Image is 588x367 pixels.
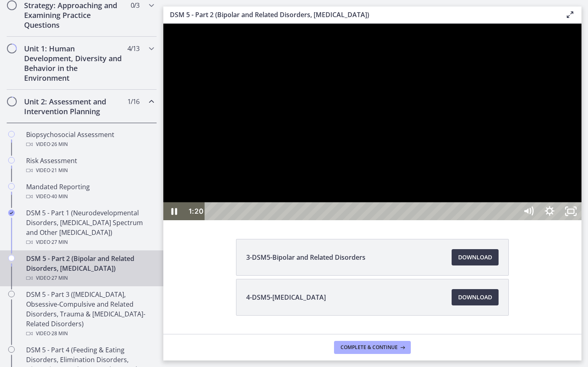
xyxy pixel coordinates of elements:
div: Video [26,139,154,149]
span: · 28 min [50,329,68,338]
h2: Unit 1: Human Development, Diversity and Behavior in the Environment [24,44,124,83]
span: · 40 min [50,192,68,201]
span: · 21 min [50,166,68,175]
span: 0 / 3 [131,0,139,10]
h3: DSM 5 - Part 2 (Bipolar and Related Disorders, [MEDICAL_DATA]) [170,10,552,20]
div: Video [26,166,154,175]
span: Download [458,292,492,302]
span: 4-DSM5-[MEDICAL_DATA] [246,292,326,302]
h2: Unit 2: Assessment and Intervention Planning [24,97,124,116]
div: Video [26,329,154,338]
button: Mute [354,179,376,197]
span: 3-DSM5-Bipolar and Related Disorders [246,252,365,262]
div: DSM 5 - Part 2 (Bipolar and Related Disorders, [MEDICAL_DATA]) [26,254,154,283]
div: Risk Assessment [26,156,154,175]
div: Video [26,273,154,283]
i: Completed [8,210,15,216]
div: Biopsychosocial Assessment [26,130,154,149]
span: Complete & continue [341,344,398,351]
button: Show settings menu [376,179,397,197]
span: 1 / 16 [127,97,139,106]
div: DSM 5 - Part 3 ([MEDICAL_DATA], Obsessive-Compulsive and Related Disorders, Trauma & [MEDICAL_DAT... [26,290,154,338]
div: Mandated Reporting [26,182,154,201]
div: DSM 5 - Part 1 (Neurodevelopmental Disorders, [MEDICAL_DATA] Spectrum and Other [MEDICAL_DATA]) [26,208,154,247]
div: Video [26,192,154,201]
a: Download [452,249,499,265]
button: Complete & continue [334,341,411,354]
span: · 27 min [50,237,68,247]
span: 4 / 13 [127,44,139,53]
a: Download [452,289,499,305]
span: Download [458,252,492,262]
button: Unfullscreen [397,179,418,197]
span: · 26 min [50,139,68,149]
div: Video [26,237,154,247]
h2: Strategy: Approaching and Examining Practice Questions [24,0,124,30]
span: · 27 min [50,273,68,283]
iframe: Video Lesson [163,24,581,220]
